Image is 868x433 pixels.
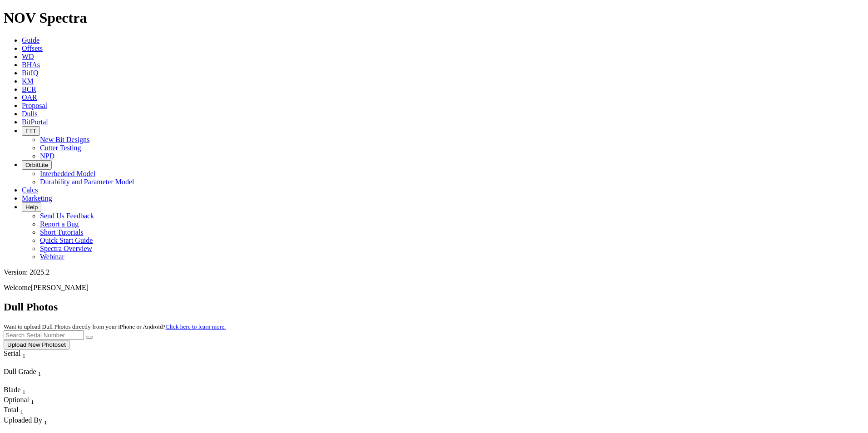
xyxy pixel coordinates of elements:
sub: 1 [38,370,41,377]
span: Total [4,406,19,413]
span: Sort None [44,416,47,424]
a: New Bit Designs [40,136,89,143]
sub: 1 [20,409,24,416]
div: Sort None [4,349,42,368]
div: Version: 2025.2 [4,268,864,276]
a: KM [22,77,34,85]
a: Offsets [22,44,43,52]
a: Marketing [22,194,52,202]
sub: 1 [44,419,47,426]
span: Uploaded By [4,416,42,424]
div: Blade Sort None [4,386,35,396]
h1: NOV Spectra [4,10,864,26]
span: Dull Grade [4,368,36,375]
a: Cutter Testing [40,144,81,152]
a: Quick Start Guide [40,236,93,244]
a: Guide [22,36,39,44]
button: Help [22,202,41,212]
button: OrbitLite [22,160,52,170]
a: Proposal [22,102,47,109]
div: Uploaded By Sort None [4,416,89,426]
span: Sort None [31,396,34,403]
a: BitPortal [22,118,48,126]
sub: 1 [31,399,34,405]
a: BitIQ [22,69,38,77]
span: Sort None [20,406,24,413]
a: Send Us Feedback [40,212,94,220]
button: FTT [22,126,40,136]
div: Column Menu [4,359,42,368]
div: Column Menu [4,378,67,386]
a: Report a Bug [40,220,79,228]
a: Interbedded Model [40,170,95,177]
span: Help [25,204,38,211]
a: Dulls [22,110,38,118]
a: Durability and Parameter Model [40,178,134,186]
span: [PERSON_NAME] [31,284,89,291]
a: Click here to learn more. [166,323,226,330]
div: Sort None [4,386,35,396]
span: FTT [25,128,36,134]
span: OrbitLite [25,162,48,168]
a: Spectra Overview [40,245,92,252]
sub: 1 [22,389,25,395]
input: Search Serial Number [4,330,84,340]
span: Sort None [22,349,25,357]
div: Sort None [4,396,35,406]
button: Upload New Photoset [4,340,69,349]
a: OAR [22,93,37,101]
div: Dull Grade Sort None [4,368,67,378]
small: Want to upload Dull Photos directly from your iPhone or Android? [4,323,226,330]
div: Total Sort None [4,406,35,416]
a: Webinar [40,253,64,261]
h2: Dull Photos [4,301,864,313]
span: Sort None [38,368,41,375]
span: Serial [4,349,20,357]
span: Optional [4,396,29,403]
span: Blade [4,386,20,394]
a: WD [22,53,34,60]
a: BHAs [22,61,40,69]
a: Calcs [22,186,38,194]
div: Serial Sort None [4,349,42,359]
div: Optional Sort None [4,396,35,406]
div: Sort None [4,368,67,386]
p: Welcome [4,284,864,292]
span: Sort None [22,386,25,394]
a: NPD [40,152,54,160]
sub: 1 [22,352,25,359]
a: BCR [22,85,36,93]
a: Short Tutorials [40,228,84,236]
div: Sort None [4,406,35,416]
